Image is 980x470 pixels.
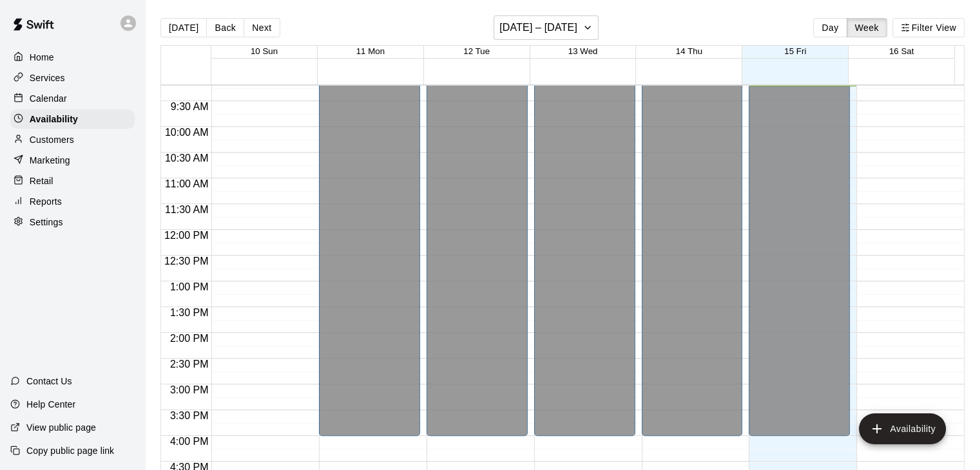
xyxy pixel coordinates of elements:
button: Day [813,18,847,37]
a: Services [10,68,135,88]
button: add [859,413,946,444]
p: Services [30,71,65,84]
p: Reports [30,195,62,208]
p: Home [30,51,54,64]
a: Home [10,48,135,67]
button: [DATE] – [DATE] [494,15,599,40]
p: Copy public page link [26,444,114,457]
span: 1:00 PM [167,281,212,292]
span: 10:00 AM [162,127,212,138]
span: 11:00 AM [162,178,212,189]
a: Availability [10,109,135,129]
span: 2:30 PM [167,359,212,370]
button: 11 Mon [356,46,385,56]
a: Customers [10,130,135,149]
button: 15 Fri [784,46,806,56]
p: Calendar [30,92,67,105]
a: Retail [10,171,135,191]
button: 13 Wed [568,46,598,56]
p: Help Center [26,398,75,411]
a: Settings [10,212,135,232]
button: [DATE] [160,18,207,37]
span: 10:30 AM [162,153,212,164]
span: 4:00 PM [167,436,212,447]
span: 1:30 PM [167,307,212,318]
p: Settings [30,216,63,229]
p: Retail [30,174,53,187]
span: 9:30 AM [168,101,212,112]
span: 12:30 PM [161,256,211,267]
p: View public page [26,421,96,434]
p: Contact Us [26,375,72,388]
button: Back [206,18,244,37]
span: 3:00 PM [167,384,212,395]
button: 10 Sun [251,46,278,56]
p: Customers [30,133,74,146]
h6: [DATE] – [DATE] [499,19,577,37]
a: Reports [10,192,135,211]
button: Filter View [892,18,965,37]
button: Week [847,18,887,37]
button: 16 Sat [889,46,914,56]
a: Calendar [10,89,135,108]
span: 11:30 AM [162,204,212,215]
a: Marketing [10,151,135,170]
span: 3:30 PM [167,410,212,421]
p: Availability [30,113,78,126]
button: 14 Thu [676,46,702,56]
p: Marketing [30,154,70,167]
span: 12:00 PM [161,230,211,241]
span: 2:00 PM [167,333,212,344]
button: 12 Tue [463,46,490,56]
button: Next [244,18,280,37]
